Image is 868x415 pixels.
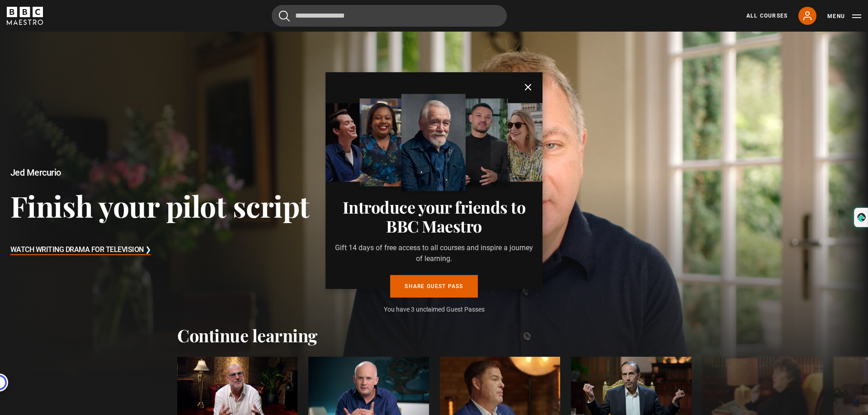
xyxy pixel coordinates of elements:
[272,5,507,27] input: Search
[279,10,290,22] button: Submit the search query
[333,305,535,314] p: You have 3 unclaimed Guest Passes
[10,243,151,257] h3: Watch Writing Drama for Television ❯
[827,12,861,21] button: Toggle navigation
[333,197,535,235] h3: Introduce your friends to BBC Maestro
[7,7,43,25] svg: BBC Maestro
[746,12,788,20] a: All Courses
[390,275,477,298] a: Share guest pass
[177,325,691,346] h2: Continue learning
[333,242,535,264] p: Gift 14 days of free access to all courses and inspire a journey of learning.
[10,188,310,223] h3: Finish your pilot script
[10,168,310,178] h2: Jed Mercurio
